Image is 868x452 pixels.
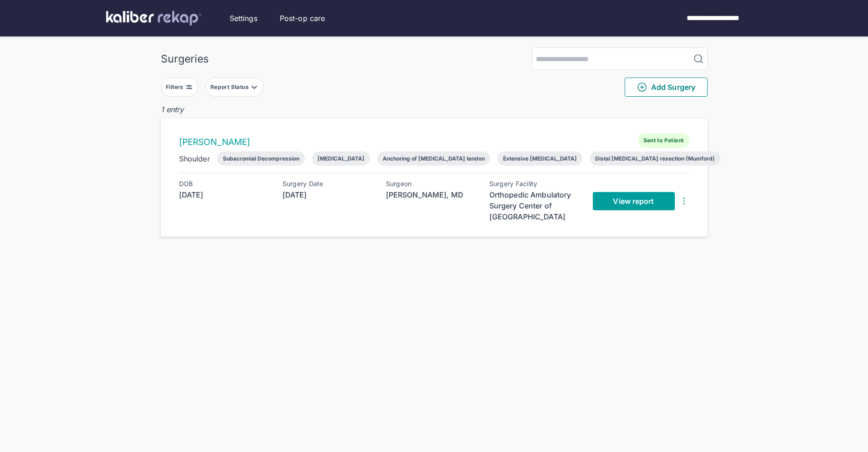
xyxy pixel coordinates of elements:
div: [MEDICAL_DATA] [318,155,365,162]
div: Surgery Facility [489,180,580,187]
div: Filters [166,83,185,91]
a: View report [593,192,675,210]
img: MagnifyingGlass.1dc66aab.svg [693,53,704,64]
div: 1 entry [161,104,708,115]
div: Subacromial Decompression [223,155,299,162]
div: Surgery Date [282,180,374,187]
img: DotsThreeVertical.31cb0eda.svg [678,196,689,207]
div: Surgeon [386,180,477,187]
div: Shoulder [179,153,210,164]
a: Settings [230,13,257,24]
div: Distal [MEDICAL_DATA] resection (Mumford) [595,155,715,162]
a: Post-op care [280,13,325,24]
img: faders-horizontal-grey.d550dbda.svg [185,83,193,91]
div: [PERSON_NAME], MD [386,189,477,200]
div: Anchoring of [MEDICAL_DATA] tendon [383,155,485,162]
a: [PERSON_NAME] [179,137,251,147]
button: Report Status [205,78,263,97]
div: Surgeries [161,52,209,65]
img: kaliber labs logo [106,11,201,26]
div: Extensive [MEDICAL_DATA] [503,155,577,162]
span: Sent to Patient [638,133,689,148]
img: filter-caret-down-grey.b3560631.svg [251,83,258,91]
span: Add Surgery [637,82,695,93]
div: Report Status [211,83,251,91]
div: [DATE] [179,189,270,200]
div: Orthopedic Ambulatory Surgery Center of [GEOGRAPHIC_DATA] [489,189,580,222]
img: PlusCircleGreen.5fd88d77.svg [637,82,647,93]
button: Add Surgery [625,78,708,97]
button: Filters [161,78,198,97]
div: [DATE] [282,189,374,200]
span: View report [613,197,654,206]
div: DOB [179,180,270,187]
